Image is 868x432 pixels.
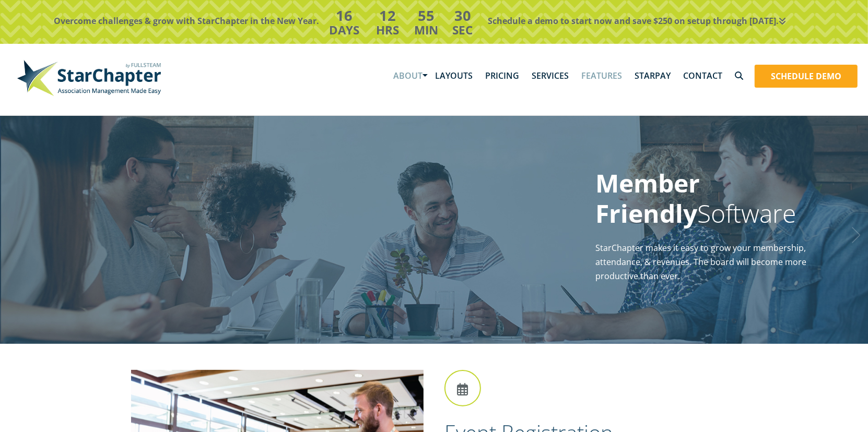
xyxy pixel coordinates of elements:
[369,5,406,27] h3: 12
[852,220,868,246] a: Next
[387,92,490,111] a: About
[596,168,845,228] h1: Software
[525,59,575,92] a: Services
[387,167,490,186] a: Referrals
[575,59,628,92] a: Features
[387,129,490,148] a: StarChapter Successes
[387,111,490,129] a: Chapter Insights Blog
[319,5,369,27] h3: 16
[319,21,369,39] h4: Days
[429,59,479,92] a: Layouts
[596,166,700,230] strong: Member Friendly
[488,16,850,26] p: Schedule a demo to start now and save $250 on setup through [DATE].
[446,5,479,27] h3: 30
[596,241,845,284] p: StarChapter makes it easy to grow your membership, attendance, & revenues. The board will become ...
[369,21,406,39] h4: Hrs
[479,59,525,92] a: Pricing
[8,16,319,26] p: Overcome challenges & grow with StarChapter in the New Year.
[406,21,445,39] h4: Min
[677,59,729,92] a: Contact
[387,59,429,92] a: About
[446,21,479,39] h4: Sec
[10,54,167,101] img: StarChapter-with-Tagline-Main-500.jpg
[628,59,677,92] a: StarPay
[387,148,490,167] a: Resource Library
[755,65,857,87] a: Schedule Demo
[406,5,445,27] h3: 55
